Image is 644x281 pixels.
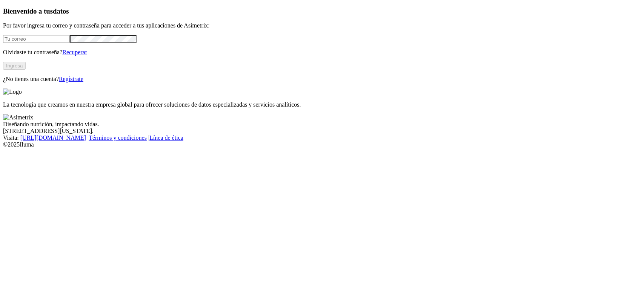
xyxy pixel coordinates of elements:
[3,141,641,148] div: © 2025 Iluma
[149,134,183,141] a: Línea de ética
[62,49,87,55] a: Recuperar
[3,128,641,134] div: [STREET_ADDRESS][US_STATE].
[3,49,641,56] p: Olvidaste tu contraseña?
[89,134,147,141] a: Términos y condiciones
[3,35,70,43] input: Tu correo
[3,89,22,95] img: Logo
[3,76,641,82] p: ¿No tienes una cuenta?
[3,134,641,141] div: Visita : | |
[3,114,33,121] img: Asimetrix
[3,62,26,70] button: Ingresa
[59,76,83,82] a: Regístrate
[20,134,86,141] a: [URL][DOMAIN_NAME]
[3,101,641,108] p: La tecnología que creamos en nuestra empresa global para ofrecer soluciones de datos especializad...
[3,121,641,128] div: Diseñando nutrición, impactando vidas.
[3,7,641,15] h3: Bienvenido a tus
[53,7,69,15] span: datos
[3,22,641,29] p: Por favor ingresa tu correo y contraseña para acceder a tus aplicaciones de Asimetrix:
